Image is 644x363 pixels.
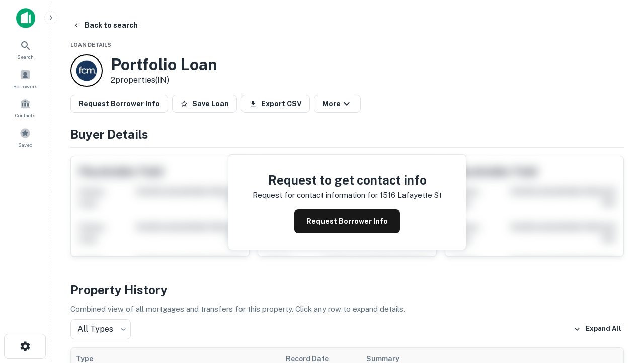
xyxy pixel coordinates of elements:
button: Back to search [68,16,142,34]
button: Request Borrower Info [70,95,168,113]
button: Export CSV [241,95,310,113]
h4: Request to get contact info [253,171,442,189]
button: More [314,95,361,113]
p: 1516 lafayette st [380,189,442,201]
a: Saved [3,124,47,151]
button: Save Loan [172,95,237,113]
p: 2 properties (IN) [111,74,217,86]
p: Request for contact information for [253,189,378,201]
span: Loan Details [70,42,111,48]
span: Contacts [15,111,35,119]
a: Borrowers [3,65,47,92]
h4: Property History [70,281,624,299]
h4: Buyer Details [70,125,624,143]
a: Contacts [3,94,47,122]
p: Combined view of all mortgages and transfers for this property. Click any row to expand details. [70,303,624,315]
span: Search [17,53,34,61]
img: capitalize-icon.png [16,8,35,28]
button: Expand All [571,322,624,337]
span: Borrowers [13,82,37,90]
span: Saved [18,141,33,149]
iframe: Chat Widget [594,282,644,331]
h3: Portfolio Loan [111,55,217,74]
a: Search [3,36,47,63]
button: Request Borrower Info [294,209,400,233]
div: All Types [70,319,131,339]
